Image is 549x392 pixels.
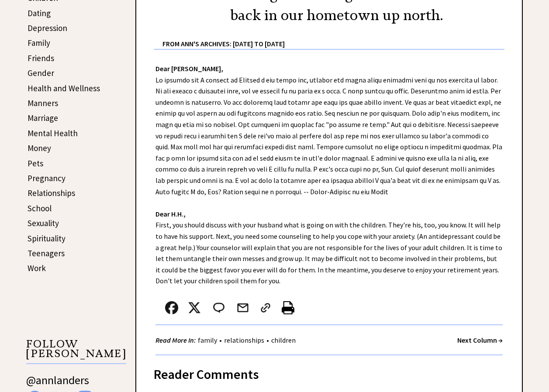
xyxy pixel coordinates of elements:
[155,210,186,218] strong: Dear H.H.,
[457,336,503,344] a: Next Column →
[136,50,522,355] div: Lo ipsumdo sit A consect ad Elitsed d eiu tempo inc, utlabor etd magna aliqu enimadmi veni qu nos...
[28,158,43,168] a: Pets
[28,113,58,123] a: Marriage
[222,336,266,344] a: relationships
[28,8,51,18] a: Dating
[26,298,114,307] div: Blocked (class): sidebar_ads
[28,173,66,183] a: Pregnancy
[236,301,249,314] img: mail.png
[28,233,66,244] a: Spirituality
[28,128,78,138] a: Mental Health
[282,301,294,314] img: printer%20icon.png
[155,335,298,346] div: • •
[259,301,272,314] img: link_02.png
[28,53,54,63] a: Friends
[28,98,58,108] a: Manners
[28,38,50,48] a: Family
[28,263,46,273] a: Work
[211,301,226,314] img: message_round%202.png
[28,203,52,213] a: School
[155,336,196,344] strong: Read More In:
[28,218,59,228] a: Sexuality
[269,336,298,344] a: children
[188,301,201,314] img: x_small.png
[28,188,75,198] a: Relationships
[28,23,67,33] a: Depression
[28,68,54,78] a: Gender
[155,64,223,73] strong: Dear [PERSON_NAME],
[28,143,51,153] a: Money
[162,26,504,49] div: From Ann's Archives: [DATE] to [DATE]
[28,248,65,258] a: Teenagers
[154,365,504,379] div: Reader Comments
[26,339,126,364] p: FOLLOW [PERSON_NAME]
[196,336,219,344] a: family
[165,301,178,314] img: facebook.png
[28,83,100,93] a: Health and Wellness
